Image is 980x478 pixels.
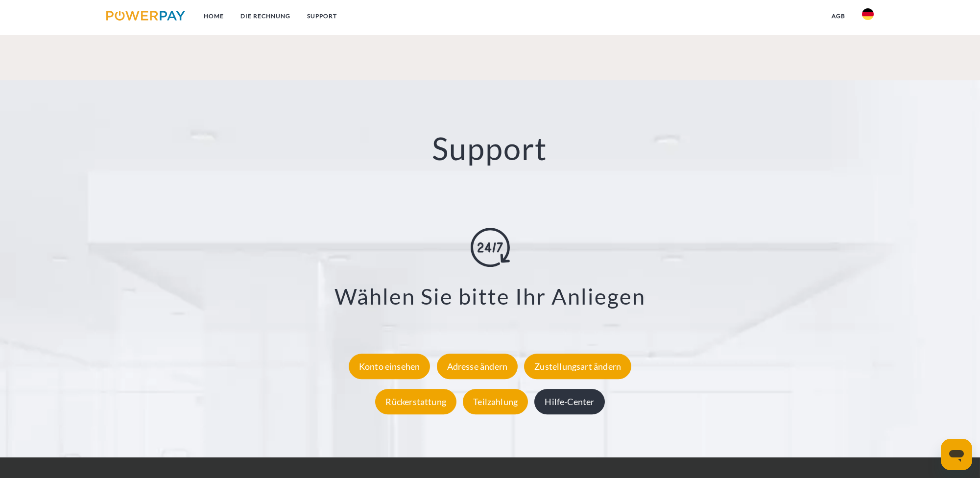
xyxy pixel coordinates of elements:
[524,354,631,380] div: Zustellungsart ändern
[823,7,854,25] a: agb
[195,7,232,25] a: Home
[375,389,456,415] div: Rückerstattung
[434,361,521,372] a: Adresse ändern
[437,354,518,380] div: Adresse ändern
[941,439,972,470] iframe: Schaltfläche zum Öffnen des Messaging-Fensters
[460,397,530,407] a: Teilzahlung
[49,129,931,168] h2: Support
[463,389,528,415] div: Teilzahlung
[534,389,604,415] div: Hilfe-Center
[862,8,874,20] img: de
[471,228,510,267] img: online-shopping.svg
[346,361,433,372] a: Konto einsehen
[349,354,430,380] div: Konto einsehen
[522,361,634,372] a: Zustellungsart ändern
[532,397,607,407] a: Hilfe-Center
[299,7,345,25] a: SUPPORT
[61,283,919,311] h3: Wählen Sie bitte Ihr Anliegen
[232,7,299,25] a: DIE RECHNUNG
[373,397,459,407] a: Rückerstattung
[106,11,185,21] img: logo-powerpay.svg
